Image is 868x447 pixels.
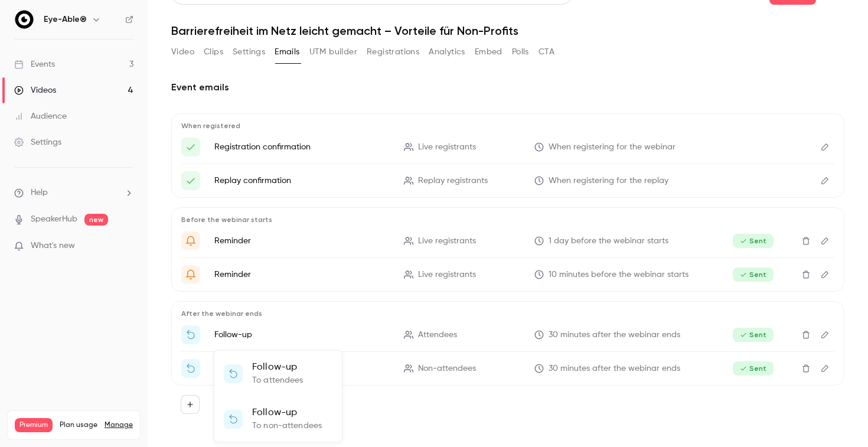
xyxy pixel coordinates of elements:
[252,406,322,420] p: Follow-up
[252,360,304,374] p: Follow-up
[252,420,322,432] p: To non-attendees
[214,351,342,396] li: follow_up_show
[214,396,342,442] li: follow_up_no_show
[252,374,304,387] p: To attendees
